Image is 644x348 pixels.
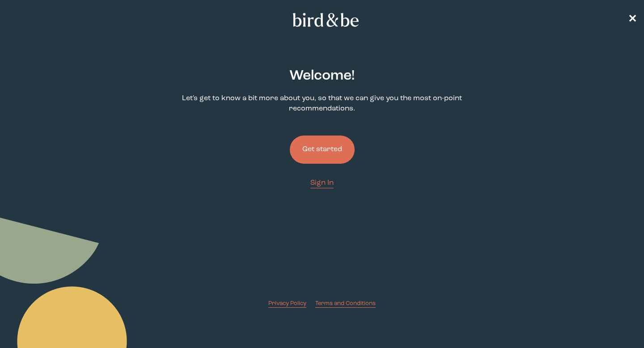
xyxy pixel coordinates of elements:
a: Sign In [310,178,334,188]
button: Get started [290,136,355,164]
span: Privacy Policy [268,301,306,306]
h2: Welcome ! [289,66,355,86]
span: Terms and Conditions [315,301,376,306]
a: Privacy Policy [268,299,306,308]
a: Terms and Conditions [315,299,376,308]
iframe: Gorgias live chat messenger [599,306,635,339]
span: Sign In [310,179,334,187]
a: ✕ [628,12,637,28]
span: ✕ [628,14,637,25]
p: Let's get to know a bit more about you, so that we can give you the most on-point recommendations. [168,93,476,114]
a: Get started [290,121,355,178]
